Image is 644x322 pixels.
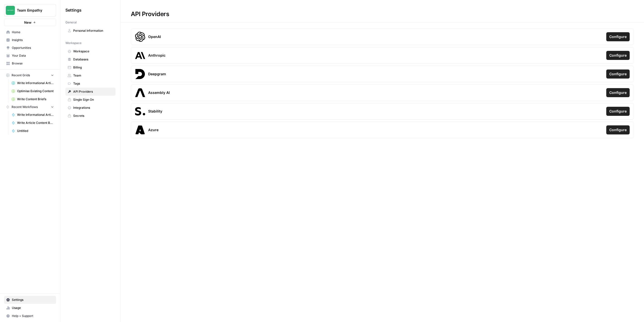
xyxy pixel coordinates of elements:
a: Your Data [4,52,56,60]
button: Configure [606,125,630,134]
a: Personal Information [65,27,115,35]
span: Personal Information [73,28,113,33]
a: Untitled [9,127,56,135]
span: Usage [12,306,54,310]
span: Home [12,30,54,34]
span: Single Sign On [73,97,113,102]
a: Settings [4,296,56,304]
span: Settings [12,298,54,302]
a: Home [4,28,56,36]
span: Optimise Existing Content [17,89,54,93]
a: Browse [4,59,56,67]
span: Your Data [12,53,54,58]
span: Team [73,73,113,78]
span: Secrets [73,114,113,118]
span: Stability [148,109,162,114]
a: Secrets [65,112,115,120]
a: Tags [65,80,115,88]
span: Team Empathy [17,8,47,13]
span: Azure [148,127,158,132]
span: Write Informational Articles [17,81,54,85]
a: Write Informational Article Outline [9,111,56,119]
button: Help + Support [4,312,56,320]
button: Recent Grids [4,71,56,79]
span: Recent Grids [12,73,30,78]
span: Workspace [73,49,113,54]
span: Configure [609,34,627,39]
button: Configure [606,69,630,79]
img: Team Empathy Logo [6,6,15,15]
span: Configure [609,90,627,95]
button: Configure [606,51,630,60]
span: Opportunities [12,46,54,50]
span: Integrations [73,105,113,110]
a: Write Informational Articles [9,79,56,87]
button: New [4,19,56,26]
div: API Providers [121,10,179,18]
a: Single Sign On [65,96,115,104]
button: Workspace: Team Empathy [4,4,56,17]
span: Workspace [65,41,82,45]
a: Billing [65,63,115,71]
span: Billing [73,65,113,70]
a: Databases [65,55,115,63]
span: Tags [73,81,113,86]
span: Settings [65,7,82,13]
span: General [65,20,77,25]
a: Usage [4,304,56,312]
span: API Providers [73,89,113,94]
span: Configure [609,71,627,77]
button: Configure [606,32,630,41]
span: Write Informational Article Outline [17,113,54,117]
a: Optimise Existing Content [9,87,56,95]
span: Browse [12,61,54,66]
span: Configure [609,127,627,132]
a: Insights [4,36,56,44]
button: Configure [606,88,630,97]
a: Write Content Briefs [9,95,56,103]
a: API Providers [65,88,115,96]
a: Team [65,71,115,80]
a: Integrations [65,104,115,112]
span: Databases [73,57,113,62]
span: Write Article Content Brief [17,121,54,125]
span: New [24,20,31,25]
span: Configure [609,109,627,114]
button: Configure [606,107,630,116]
a: Workspace [65,47,115,55]
span: Configure [609,53,627,58]
a: Write Article Content Brief [9,119,56,127]
span: Assembly AI [148,90,170,95]
span: Insights [12,38,54,42]
span: Recent Workflows [12,105,38,109]
span: OpenAI [148,34,161,39]
span: Anthropic [148,53,166,58]
span: Help + Support [12,314,54,318]
span: Untitled [17,129,54,133]
a: Opportunities [4,44,56,52]
span: Write Content Briefs [17,97,54,101]
button: Recent Workflows [4,103,56,111]
span: Deepgram [148,71,166,77]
